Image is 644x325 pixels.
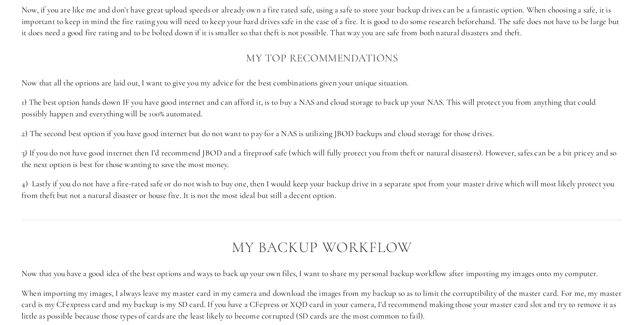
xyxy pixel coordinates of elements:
[22,4,622,39] p: Now, if you are like me and don’t have great upload speeds or already own a fire rated safe, usin...
[22,268,622,279] p: Now that you have a good idea of the best options and ways to back up your own files, I want to s...
[22,128,622,140] p: 2) The second best option if you have good internet but do not want to pay for a NAS is utilizing...
[22,49,622,67] h3: My Top Recommendations
[22,239,622,256] h2: My Backup Workflow
[22,97,622,119] p: 1) The best option hands down IF you have good internet and can afford it, is to buy a NAS and cl...
[22,288,622,322] p: When importing my images, I always leave my master card in my camera and download the images from...
[22,147,622,170] p: 3) If you do not have good internet then I’d recommend JBOD and a fireproof safe (which will full...
[22,178,622,201] p: 4) Lastly if you do not have a fire-rated safe or do not wish to buy one, then I would keep your ...
[22,77,622,89] p: Now that all the options are laid out, I want to give you my advice for the best combinations giv...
